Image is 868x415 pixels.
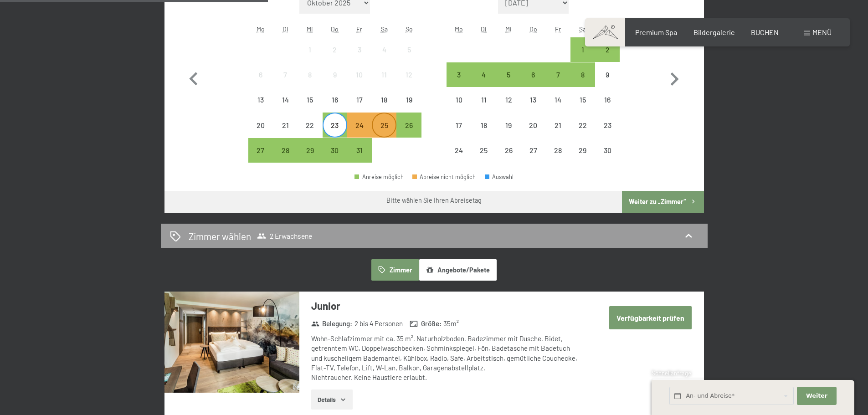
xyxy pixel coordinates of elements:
[348,147,371,169] div: 31
[595,37,620,62] div: Abreise möglich
[373,122,395,144] div: 25
[570,138,595,163] div: Abreise nicht möglich
[410,319,442,328] strong: Größe :
[595,113,620,137] div: Abreise nicht möglich
[248,62,273,87] div: Abreise nicht möglich
[396,37,421,62] div: Abreise nicht möglich
[447,113,471,137] div: Mon Nov 17 2025
[347,62,372,87] div: Fri Oct 10 2025
[354,319,403,328] span: 2 bis 4 Personen
[693,28,735,36] a: Bildergalerie
[273,87,298,112] div: Abreise nicht möglich
[545,138,570,163] div: Abreise nicht möglich
[372,37,396,62] div: Abreise nicht möglich
[273,113,298,137] div: Tue Oct 21 2025
[372,113,396,137] div: Sat Oct 25 2025
[473,71,495,94] div: 4
[622,191,704,213] button: Weiter zu „Zimmer“
[496,113,521,137] div: Wed Nov 19 2025
[545,62,570,87] div: Abreise möglich
[521,62,545,87] div: Abreise möglich
[324,96,346,119] div: 16
[806,392,827,400] span: Weiter
[347,113,372,137] div: Fri Oct 24 2025
[248,138,273,163] div: Mon Oct 27 2025
[496,62,521,87] div: Wed Nov 05 2025
[529,25,537,33] abbr: Donnerstag
[372,62,396,87] div: Sat Oct 11 2025
[248,138,273,163] div: Abreise möglich
[419,259,497,280] button: Angebote/Pakete
[257,231,312,241] span: 2 Erwachsene
[472,138,496,163] div: Abreise nicht möglich
[596,122,619,144] div: 23
[447,71,470,94] div: 3
[371,259,419,280] button: Zimmer
[447,96,470,119] div: 10
[381,25,388,33] abbr: Samstag
[347,113,372,137] div: Abreise nicht möglich, da die Mindestaufenthaltsdauer nicht erfüllt wird
[311,389,353,410] button: Details
[595,113,620,137] div: Sun Nov 23 2025
[323,138,347,163] div: Thu Oct 30 2025
[546,147,569,169] div: 28
[545,62,570,87] div: Fri Nov 07 2025
[372,37,396,62] div: Sat Oct 04 2025
[298,138,322,163] div: Wed Oct 29 2025
[570,62,595,87] div: Abreise möglich
[396,113,421,137] div: Abreise möglich
[372,87,396,112] div: Sat Oct 18 2025
[570,87,595,112] div: Sat Nov 15 2025
[298,62,322,87] div: Wed Oct 08 2025
[447,62,471,87] div: Mon Nov 03 2025
[396,113,421,137] div: Sun Oct 26 2025
[595,37,620,62] div: Sun Nov 02 2025
[347,37,372,62] div: Fri Oct 03 2025
[579,25,586,33] abbr: Samstag
[443,319,459,328] span: 35 m²
[522,96,544,119] div: 13
[323,87,347,112] div: Abreise nicht möglich
[472,138,496,163] div: Tue Nov 25 2025
[497,96,520,119] div: 12
[248,113,273,137] div: Mon Oct 20 2025
[570,37,595,62] div: Sat Nov 01 2025
[571,96,594,119] div: 15
[521,87,545,112] div: Thu Nov 13 2025
[307,25,313,33] abbr: Mittwoch
[496,87,521,112] div: Abreise nicht möglich
[522,147,544,169] div: 27
[472,62,496,87] div: Abreise möglich
[324,71,346,94] div: 9
[545,113,570,137] div: Abreise nicht möglich
[189,230,251,243] h2: Zimmer wählen
[455,25,463,33] abbr: Montag
[298,37,322,62] div: Wed Oct 01 2025
[521,113,545,137] div: Thu Nov 20 2025
[273,62,298,87] div: Abreise nicht möglich
[447,138,471,163] div: Mon Nov 24 2025
[522,122,544,144] div: 20
[545,87,570,112] div: Abreise nicht möglich
[397,71,420,94] div: 12
[751,28,779,36] a: BUCHEN
[396,87,421,112] div: Abreise nicht möglich
[412,174,476,180] div: Abreise nicht möglich
[248,87,273,112] div: Abreise nicht möglich
[397,122,420,144] div: 26
[571,71,594,94] div: 8
[472,87,496,112] div: Abreise nicht möglich
[397,46,420,69] div: 5
[797,387,836,405] button: Weiter
[485,174,514,180] div: Auswahl
[595,87,620,112] div: Abreise nicht möglich
[396,62,421,87] div: Sun Oct 12 2025
[571,46,594,69] div: 1
[473,122,495,144] div: 18
[298,113,322,137] div: Abreise nicht möglich
[472,113,496,137] div: Abreise nicht möglich
[596,147,619,169] div: 30
[311,299,582,313] h3: Junior
[595,138,620,163] div: Sun Nov 30 2025
[496,87,521,112] div: Wed Nov 12 2025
